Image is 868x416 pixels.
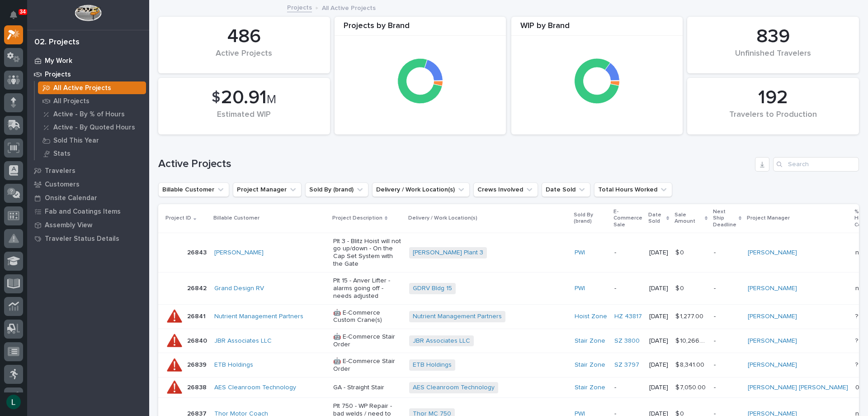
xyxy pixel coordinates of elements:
[35,95,149,107] a: All Projects
[855,382,866,392] p: 0%
[45,235,119,243] p: Traveler Status Details
[649,285,668,292] p: [DATE]
[27,232,149,245] a: Traveler Status Details
[322,2,376,12] p: All Active Projects
[703,25,844,48] div: 839
[53,124,135,132] p: Active - By Quoted Hours
[221,88,267,107] span: 20.91
[675,210,703,227] p: Sale Amount
[20,9,26,15] p: 34
[35,147,149,160] a: Stats
[333,333,402,349] p: 🤖 E-Commerce Stair Order
[53,137,99,145] p: Sold This Year
[214,384,296,392] a: AES Cleanroom Technology
[714,337,741,345] p: -
[575,384,605,392] a: Stair Zone
[575,285,585,292] a: PWI
[511,21,683,36] div: WIP by Brand
[174,49,315,68] div: Active Projects
[649,249,668,257] p: [DATE]
[335,21,506,36] div: Projects by Brand
[333,238,402,268] p: Plt 3 - Blitz Hoist will not go up/down - On the Cap Set System with the Gate
[45,57,72,65] p: My Work
[575,337,605,345] a: Stair Zone
[187,283,208,292] p: 26842
[11,11,23,25] div: Notifications34
[855,335,860,345] p: ?
[675,283,686,292] p: $ 0
[53,110,125,119] p: Active - By % of Hours
[214,285,264,292] a: Grand Design RV
[165,213,191,223] p: Project ID
[214,313,303,320] a: Nutrient Management Partners
[855,311,860,320] p: ?
[675,247,686,257] p: $ 0
[748,384,848,392] a: [PERSON_NAME] [PERSON_NAME]
[333,384,402,392] p: GA - Straight Stair
[287,2,312,12] a: Projects
[614,384,642,392] p: -
[714,249,741,257] p: -
[187,382,208,392] p: 26838
[333,309,402,325] p: 🤖 E-Commerce Custom Crane(s)
[4,392,23,411] button: users-avatar
[773,157,859,172] input: Search
[53,84,111,92] p: All Active Projects
[27,164,149,177] a: Travelers
[748,285,797,292] a: [PERSON_NAME]
[27,191,149,205] a: Onsite Calendar
[187,311,208,320] p: 26841
[614,249,642,257] p: -
[214,361,253,369] a: ETB Holdings
[213,213,259,223] p: Billable Customer
[408,213,477,223] p: Delivery / Work Location(s)
[542,182,590,197] button: Date Sold
[575,361,605,369] a: Stair Zone
[45,208,121,216] p: Fab and Coatings Items
[214,249,264,257] a: [PERSON_NAME]
[45,181,80,189] p: Customers
[649,337,668,345] p: [DATE]
[703,86,844,109] div: 192
[174,25,315,48] div: 486
[187,359,208,369] p: 26839
[45,71,71,79] p: Projects
[413,361,452,369] a: ETB Holdings
[333,358,402,373] p: 🤖 E-Commerce Stair Order
[45,194,97,202] p: Onsite Calendar
[187,247,208,257] p: 26843
[714,285,741,292] p: -
[614,337,640,345] a: SZ 3800
[35,108,149,120] a: Active - By % of Hours
[855,359,860,369] p: ?
[748,337,797,345] a: [PERSON_NAME]
[703,49,844,68] div: Unfinished Travelers
[473,182,538,197] button: Crews Involved
[214,337,272,345] a: JBR Associates LLC
[75,5,101,21] img: Workspace Logo
[714,313,741,320] p: -
[158,182,229,197] button: Billable Customer
[703,110,844,129] div: Travelers to Production
[27,205,149,218] a: Fab and Coatings Items
[613,207,643,230] p: E-Commerce Sale
[413,313,502,320] a: Nutrient Management Partners
[614,285,642,292] p: -
[333,277,402,300] p: Plt 15 - Anver Lifter - alarms going off - needs adjusted
[35,134,149,147] a: Sold This Year
[713,207,736,230] p: Next Ship Deadline
[748,249,797,257] a: [PERSON_NAME]
[233,182,302,197] button: Project Manager
[649,384,668,392] p: [DATE]
[45,167,75,175] p: Travelers
[574,210,608,227] p: Sold By (brand)
[35,81,149,94] a: All Active Projects
[675,335,708,345] p: $ 10,266.00
[187,335,209,345] p: 26840
[575,249,585,257] a: PWI
[212,89,220,106] span: $
[649,361,668,369] p: [DATE]
[27,177,149,191] a: Customers
[45,221,92,230] p: Assembly View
